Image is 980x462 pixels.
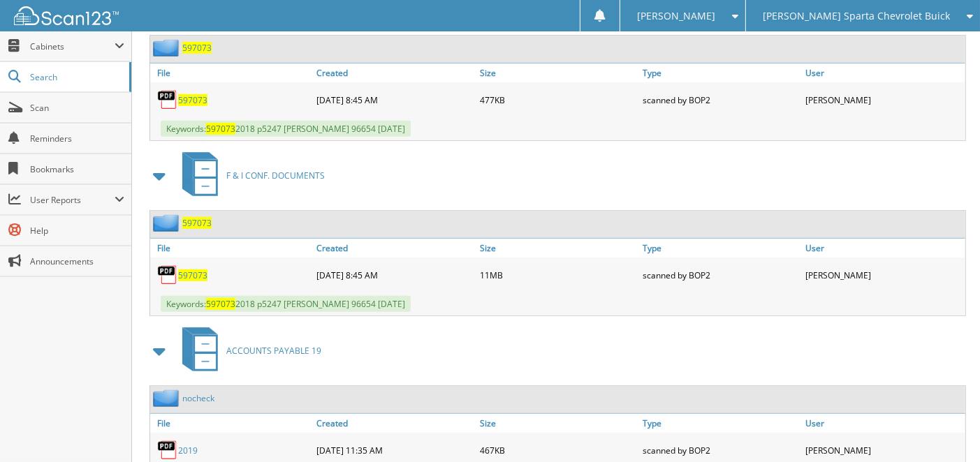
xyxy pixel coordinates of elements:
[313,414,476,433] a: Created
[803,64,965,82] a: User
[150,239,313,258] a: File
[803,86,965,114] div: [PERSON_NAME]
[153,39,182,57] img: folder2.png
[639,414,802,433] a: Type
[30,102,124,114] span: Scan
[313,261,476,289] div: [DATE] 8:45 AM
[313,86,476,114] div: [DATE] 8:45 AM
[30,40,115,52] span: Cabinets
[226,345,321,357] span: ACCOUNTS PAYABLE 19
[639,261,802,289] div: scanned by BOP2
[476,261,639,289] div: 11MB
[14,6,119,25] img: scan123-logo-white.svg
[639,86,802,114] div: scanned by BOP2
[313,64,476,82] a: Created
[161,296,411,312] span: Keywords: 2018 p5247 [PERSON_NAME] 96654 [DATE]
[637,12,715,20] span: [PERSON_NAME]
[178,269,207,281] a: 597073
[30,194,115,206] span: User Reports
[910,395,980,462] iframe: Chat Widget
[476,414,639,433] a: Size
[639,239,802,258] a: Type
[30,163,124,175] span: Bookmarks
[476,239,639,258] a: Size
[226,170,325,181] span: F & I CONF. DOCUMENTS
[639,64,802,82] a: Type
[182,217,212,229] a: 597073
[313,239,476,258] a: Created
[174,323,321,378] a: ACCOUNTS PAYABLE 19
[150,64,313,82] a: File
[206,298,235,310] span: 597073
[476,64,639,82] a: Size
[206,123,235,135] span: 597073
[157,264,178,285] img: PDF.png
[803,239,965,258] a: User
[157,440,178,461] img: PDF.png
[150,414,313,433] a: File
[178,94,207,106] a: 597073
[182,392,214,404] a: nocheck
[157,89,178,110] img: PDF.png
[182,42,212,54] a: 597073
[30,255,124,267] span: Announcements
[161,121,411,137] span: Keywords: 2018 p5247 [PERSON_NAME] 96654 [DATE]
[30,71,122,83] span: Search
[178,445,198,456] a: 2019
[153,214,182,232] img: folder2.png
[803,414,965,433] a: User
[476,86,639,114] div: 477KB
[763,12,950,20] span: [PERSON_NAME] Sparta Chevrolet Buick
[174,148,325,203] a: F & I CONF. DOCUMENTS
[30,225,124,237] span: Help
[30,133,124,144] span: Reminders
[803,261,965,289] div: [PERSON_NAME]
[153,389,182,407] img: folder2.png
